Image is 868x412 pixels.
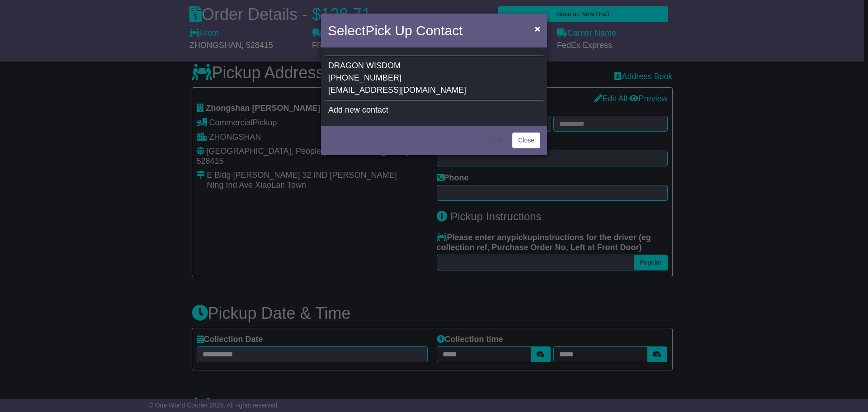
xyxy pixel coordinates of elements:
span: Pick Up [365,23,412,38]
span: Contact [416,23,462,38]
span: Add new contact [328,105,388,114]
span: × [535,24,540,34]
span: [EMAIL_ADDRESS][DOMAIN_NAME] [328,85,466,95]
span: [PHONE_NUMBER] [328,73,401,82]
button: < Back [478,133,509,148]
button: Close [530,19,545,38]
span: DRAGON [328,61,364,70]
span: WISDOM [366,61,401,70]
h4: Select [328,20,462,41]
button: Close [512,133,540,148]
